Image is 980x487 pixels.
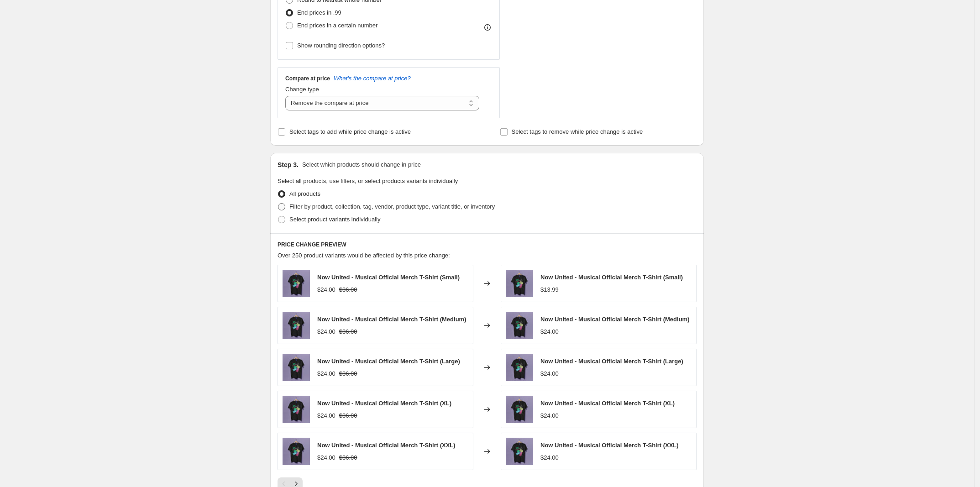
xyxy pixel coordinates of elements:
[297,9,341,16] span: End prices in .99
[285,86,319,93] span: Change type
[339,327,357,336] strike: $36.00
[317,285,335,294] div: $24.00
[540,400,675,407] span: Now United - Musical Official Merch T-Shirt (XL)
[506,270,533,297] img: t-shirtticketblk_80x.jpg
[540,285,559,294] div: $13.99
[540,358,683,365] span: Now United - Musical Official Merch T-Shirt (Large)
[317,411,335,420] div: $24.00
[317,327,335,336] div: $24.00
[540,453,559,462] div: $24.00
[339,453,357,462] strike: $36.00
[506,354,533,381] img: t-shirtticketblk_80x.jpg
[540,369,559,378] div: $24.00
[339,411,357,420] strike: $36.00
[283,354,310,381] img: t-shirtticketblk_80x.jpg
[317,442,456,449] span: Now United - Musical Official Merch T-Shirt (XXL)
[540,316,689,323] span: Now United - Musical Official Merch T-Shirt (Medium)
[297,42,385,49] span: Show rounding direction options?
[317,274,460,281] span: Now United - Musical Official Merch T-Shirt (Small)
[540,411,559,420] div: $24.00
[289,216,380,223] span: Select product variants individually
[278,252,450,259] span: Over 250 product variants would be affected by this price change:
[283,396,310,423] img: t-shirtticketblk_80x.jpg
[283,312,310,339] img: t-shirtticketblk_80x.jpg
[506,312,533,339] img: t-shirtticketblk_80x.jpg
[317,358,460,365] span: Now United - Musical Official Merch T-Shirt (Large)
[289,190,320,197] span: All products
[317,316,466,323] span: Now United - Musical Official Merch T-Shirt (Medium)
[512,128,643,135] span: Select tags to remove while price change is active
[297,22,377,29] span: End prices in a certain number
[317,453,335,462] div: $24.00
[506,396,533,423] img: t-shirtticketblk_80x.jpg
[339,285,357,294] strike: $36.00
[540,327,559,336] div: $24.00
[339,369,357,378] strike: $36.00
[317,369,335,378] div: $24.00
[289,128,411,135] span: Select tags to add while price change is active
[540,274,683,281] span: Now United - Musical Official Merch T-Shirt (Small)
[285,75,330,82] h3: Compare at price
[334,75,411,82] button: What's the compare at price?
[302,160,421,169] p: Select which products should change in price
[506,438,533,465] img: t-shirtticketblk_80x.jpg
[278,241,697,248] h6: PRICE CHANGE PREVIEW
[278,178,458,184] span: Select all products, use filters, or select products variants individually
[317,400,451,407] span: Now United - Musical Official Merch T-Shirt (XL)
[283,438,310,465] img: t-shirtticketblk_80x.jpg
[289,203,495,210] span: Filter by product, collection, tag, vendor, product type, variant title, or inventory
[283,270,310,297] img: t-shirtticketblk_80x.jpg
[278,160,299,169] h2: Step 3.
[540,442,679,449] span: Now United - Musical Official Merch T-Shirt (XXL)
